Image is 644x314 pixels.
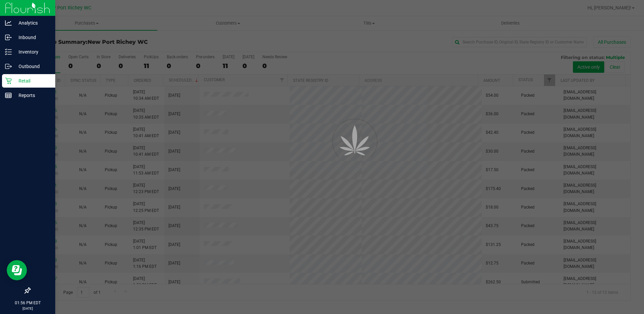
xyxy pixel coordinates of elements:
[12,91,52,99] p: Reports
[5,20,12,26] inline-svg: Analytics
[3,300,52,306] p: 01:56 PM EDT
[12,62,52,70] p: Outbound
[12,19,52,27] p: Analytics
[5,92,12,99] inline-svg: Reports
[12,33,52,41] p: Inbound
[5,34,12,41] inline-svg: Inbound
[5,77,12,84] inline-svg: Retail
[5,49,12,55] inline-svg: Inventory
[7,260,27,280] iframe: Resource center
[12,48,52,56] p: Inventory
[12,77,52,85] p: Retail
[3,306,52,311] p: [DATE]
[5,63,12,70] inline-svg: Outbound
